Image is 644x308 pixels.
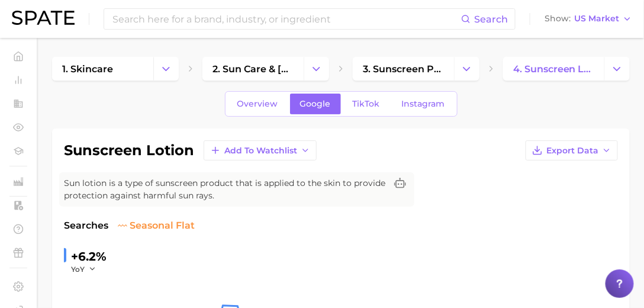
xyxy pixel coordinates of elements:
button: Change Category [304,57,329,81]
span: Overview [237,99,278,109]
span: 1. skincare [62,63,113,75]
h1: sunscreen lotion [64,143,194,158]
button: Add to Watchlist [204,140,317,161]
span: TikTok [353,99,380,109]
span: Show [545,15,571,22]
a: Instagram [392,94,455,114]
button: Change Category [604,57,630,81]
span: Search [474,14,508,25]
span: Export Data [546,146,598,156]
span: seasonal flat [118,219,195,233]
span: Google [300,99,331,109]
span: YoY [71,264,85,274]
a: TikTok [343,94,390,114]
a: Overview [227,94,288,114]
button: ShowUS Market [542,11,635,27]
button: Export Data [526,140,618,161]
span: US Market [574,15,619,22]
span: 4. sunscreen lotion [513,63,594,75]
span: Instagram [402,99,445,109]
span: Sun lotion is a type of sunscreen product that is applied to the skin to provide protection again... [64,177,386,202]
span: 3. sunscreen products [363,63,444,75]
button: YoY [71,264,96,274]
button: Change Category [153,57,179,81]
div: +6.2% [71,247,107,266]
a: 2. sun care & [MEDICAL_DATA] [202,57,304,81]
a: 3. sunscreen products [353,57,454,81]
span: Add to Watchlist [224,146,297,156]
a: 4. sunscreen lotion [503,57,604,81]
span: Searches [64,219,108,233]
img: SPATE [12,11,75,25]
button: Change Category [454,57,479,81]
a: 1. skincare [52,57,153,81]
input: Search here for a brand, industry, or ingredient [111,9,461,29]
a: Google [290,94,341,114]
span: 2. sun care & [MEDICAL_DATA] [212,63,294,75]
img: seasonal flat [118,221,127,230]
